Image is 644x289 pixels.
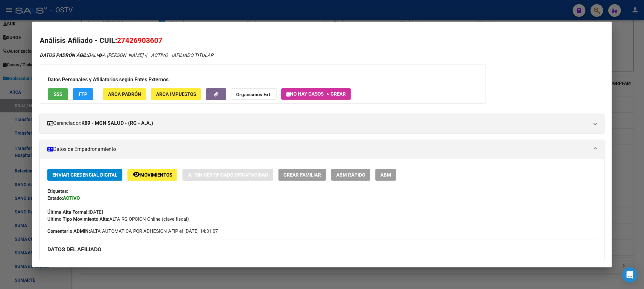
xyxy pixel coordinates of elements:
span: SSS [54,91,62,97]
span: Sin Certificado Discapacidad [195,172,268,178]
button: ARCA Impuestos [151,88,201,100]
mat-panel-title: Datos de Empadronamiento [47,145,589,153]
button: Movimientos [127,169,177,181]
span: BALI�A [PERSON_NAME] - [40,52,146,58]
mat-panel-title: Gerenciador: [47,119,589,127]
button: ARCA Padrón [103,88,146,100]
strong: Etiquetas: [47,188,68,194]
h2: Análisis Afiliado - CUIL: [40,35,604,46]
mat-expansion-panel-header: Gerenciador:K89 - MGN SALUD - (RG - A.A.) [40,114,604,133]
span: ABM Rápido [336,172,365,178]
h3: DATOS DEL AFILIADO [47,246,596,253]
span: FTP [79,91,87,97]
strong: K89 - MGN SALUD - (RG - A.A.) [81,119,153,127]
button: SSS [48,88,68,100]
button: ABM [375,169,396,181]
mat-icon: remove_red_eye [133,171,140,178]
strong: Organismos Ext. [236,92,271,97]
button: Crear Familiar [278,169,326,181]
mat-expansion-panel-header: Datos de Empadronamiento [40,140,604,159]
div: Open Intercom Messenger [622,267,638,283]
strong: ACTIVO [63,195,80,201]
strong: Última Alta Formal: [47,209,89,215]
span: 1171712822 [322,259,389,265]
span: 27426903607 [117,36,162,44]
strong: DATOS PADRÓN ÁGIL: [40,52,88,58]
span: ARCA Impuestos [156,91,196,97]
span: ABM [380,172,391,178]
span: Enviar Credencial Digital [52,172,117,178]
button: Sin Certificado Discapacidad [182,169,273,181]
span: ALTA AUTOMATICA POR ADHESION AFIP el [DATE] 14:31:07 [47,228,218,235]
button: Organismos Ext. [231,88,277,100]
button: Enviar Credencial Digital [47,169,122,181]
strong: Teléfono Particular: [322,259,364,265]
i: | ACTIVO | [40,52,213,58]
span: [PERSON_NAME] [PERSON_NAME] [47,259,140,265]
strong: Comentario ADMIN: [47,228,90,234]
strong: Estado: [47,195,63,201]
span: Movimientos [140,172,172,178]
strong: Apellido: [47,259,66,265]
strong: Ultimo Tipo Movimiento Alta: [47,216,109,222]
span: No hay casos -> Crear [286,91,346,97]
button: FTP [73,88,93,100]
span: Crear Familiar [284,172,321,178]
span: [DATE] [47,209,103,215]
span: AFILIADO TITULAR [173,52,213,58]
button: No hay casos -> Crear [281,88,351,100]
button: ABM Rápido [331,169,370,181]
h3: Datos Personales y Afiliatorios según Entes Externos: [48,76,478,84]
span: ARCA Padrón [108,91,141,97]
span: ALTA RG OPCION Online (clave fiscal) [47,216,189,222]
